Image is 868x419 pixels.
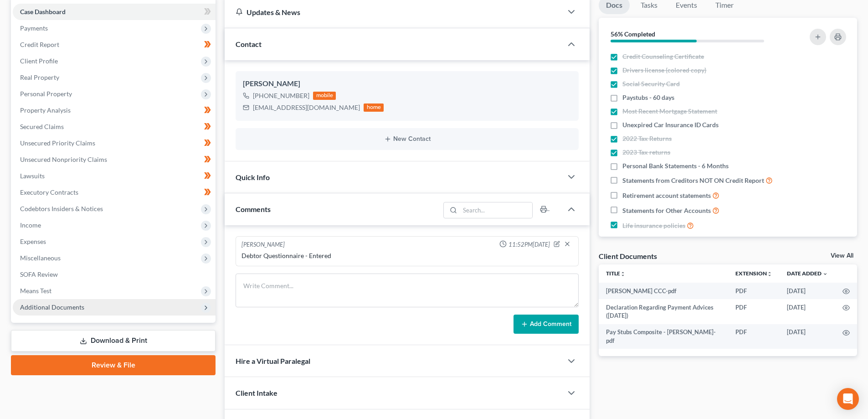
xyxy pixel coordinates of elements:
td: Pay Stubs Composite - [PERSON_NAME]-pdf [599,324,728,349]
a: Review & File [11,355,216,375]
td: Declaration Regarding Payment Advices ([DATE]) [599,299,728,324]
i: expand_more [822,271,828,277]
a: Download & Print [11,330,216,352]
span: Expenses [20,238,46,245]
span: Social Security Card [622,79,680,88]
td: PDF [728,283,780,299]
button: Add Comment [514,315,579,334]
td: [PERSON_NAME] CCC-pdf [599,283,728,299]
span: SOFA Review [20,270,58,278]
span: KBB Report [622,235,656,244]
span: Comments [236,205,271,213]
a: Property Analysis [13,102,216,119]
a: Extensionunfold_more [735,270,772,277]
span: Unsecured Priority Claims [20,139,95,147]
td: [DATE] [780,324,835,349]
span: Real Property [20,73,59,81]
span: Payments [20,24,48,32]
span: Property Analysis [20,106,71,114]
i: unfold_more [767,271,772,277]
div: home [364,103,384,112]
span: Unsecured Nonpriority Claims [20,155,107,163]
span: Statements from Creditors NOT ON Credit Report [622,176,764,185]
td: PDF [728,324,780,349]
a: Unsecured Priority Claims [13,135,216,151]
span: Executory Contracts [20,188,78,196]
div: Client Documents [599,251,657,261]
td: PDF [728,299,780,324]
span: Means Test [20,287,51,295]
span: Unexpired Car Insurance ID Cards [622,120,719,129]
span: Drivers license (colored copy) [622,66,706,75]
span: Credit Counseling Certificate [622,52,704,61]
a: Date Added expand_more [787,270,828,277]
span: Miscellaneous [20,254,61,262]
a: Credit Report [13,36,216,53]
a: Executory Contracts [13,184,216,201]
span: Paystubs - 60 days [622,93,674,102]
i: unfold_more [620,271,626,277]
span: Lawsuits [20,172,45,180]
a: Lawsuits [13,168,216,184]
span: Personal Bank Statements - 6 Months [622,161,729,171]
span: Client Intake [236,388,277,397]
span: Client Profile [20,57,58,65]
span: Contact [236,40,262,48]
span: Income [20,221,41,229]
span: Case Dashboard [20,8,66,16]
a: Unsecured Nonpriority Claims [13,151,216,168]
button: New Contact [243,135,571,143]
div: Open Intercom Messenger [837,388,859,410]
strong: 56% Completed [611,30,655,38]
a: Case Dashboard [13,4,216,20]
div: Updates & News [236,7,551,17]
td: [DATE] [780,283,835,299]
span: 2022 Tax Returns [622,134,672,143]
a: Titleunfold_more [606,270,626,277]
span: 2023 Tax returns [622,148,670,157]
a: View All [831,253,853,259]
span: 11:52PM[DATE] [508,240,550,249]
span: Credit Report [20,41,59,48]
div: [PERSON_NAME] [241,240,285,249]
span: Additional Documents [20,303,84,311]
div: [PERSON_NAME] [243,78,571,89]
span: Most Recent Mortgage Statement [622,107,717,116]
div: mobile [313,92,336,100]
span: Codebtors Insiders & Notices [20,205,103,212]
div: [PHONE_NUMBER] [253,91,309,100]
span: Statements for Other Accounts [622,206,711,215]
div: [EMAIL_ADDRESS][DOMAIN_NAME] [253,103,360,112]
span: Quick Info [236,173,270,181]
a: SOFA Review [13,266,216,283]
td: [DATE] [780,299,835,324]
span: Personal Property [20,90,72,98]
span: Secured Claims [20,123,64,130]
a: Secured Claims [13,119,216,135]
div: Debtor Questionnaire - Entered [241,251,573,260]
span: Life insurance policies [622,221,685,230]
input: Search... [460,202,533,218]
span: Retirement account statements [622,191,711,200]
span: Hire a Virtual Paralegal [236,357,310,365]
